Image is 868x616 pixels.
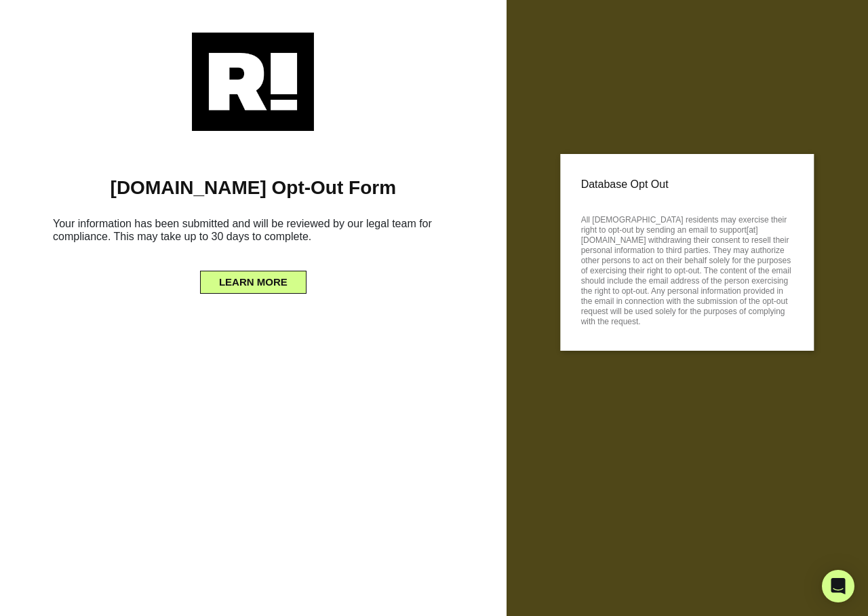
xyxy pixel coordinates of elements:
p: All [DEMOGRAPHIC_DATA] residents may exercise their right to opt-out by sending an email to suppo... [581,211,793,327]
img: Retention.com [192,33,314,131]
a: LEARN MORE [200,273,307,284]
button: LEARN MORE [200,271,307,294]
h6: Your information has been submitted and will be reviewed by our legal team for compliance. This m... [20,212,486,254]
div: Open Intercom Messenger [822,570,854,602]
p: Database Opt Out [581,174,793,195]
h1: [DOMAIN_NAME] Opt-Out Form [20,176,486,199]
